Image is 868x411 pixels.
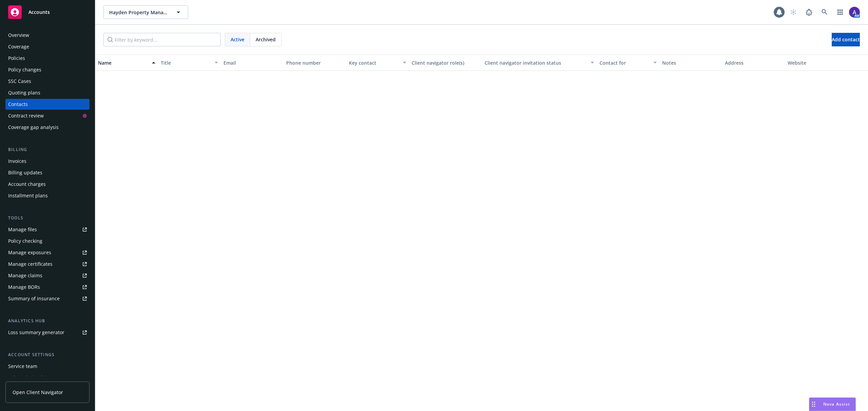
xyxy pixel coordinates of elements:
[13,389,63,396] span: Open Client Navigator
[8,270,42,281] div: Manage claims
[5,87,90,98] a: Quoting plans
[5,190,90,201] a: Installment plans
[485,59,587,66] div: Client navigator invitation status
[849,7,860,18] img: photo
[802,5,816,19] a: Report a Bug
[823,401,850,407] span: Nova Assist
[832,33,860,46] button: Add contact
[5,259,90,269] a: Manage certificates
[103,33,221,46] input: Filter by keyword...
[662,59,719,66] div: Notes
[409,55,482,71] button: Client navigator role(s)
[8,293,60,304] div: Summary of insurance
[286,59,343,66] div: Phone number
[8,247,51,258] div: Manage exposures
[818,5,831,19] a: Search
[809,397,856,411] button: Nova Assist
[8,64,41,75] div: Policy changes
[231,36,244,43] span: Active
[5,247,90,258] a: Manage exposures
[8,179,46,190] div: Account charges
[98,59,148,66] div: Name
[8,30,29,41] div: Overview
[599,59,649,66] div: Contact for
[5,110,90,121] a: Contract review
[5,293,90,304] a: Summary of insurance
[8,99,28,110] div: Contacts
[8,372,51,383] div: Sales relationships
[5,236,90,246] a: Policy checking
[5,179,90,190] a: Account charges
[158,55,221,71] button: Title
[8,87,40,98] div: Quoting plans
[5,351,90,358] div: Account settings
[482,55,597,71] button: Client navigator invitation status
[28,9,50,15] span: Accounts
[5,30,90,41] a: Overview
[283,55,346,71] button: Phone number
[5,318,90,324] div: Analytics hub
[8,259,53,269] div: Manage certificates
[161,59,211,66] div: Title
[8,167,42,178] div: Billing updates
[788,59,845,66] div: Website
[5,41,90,52] a: Coverage
[223,59,281,66] div: Email
[346,55,409,71] button: Key contact
[809,398,818,411] div: Drag to move
[103,5,188,19] button: Hayden Property Management, LLC
[5,327,90,338] a: Loss summary generator
[95,55,158,71] button: Name
[5,99,90,110] a: Contacts
[8,110,44,121] div: Contract review
[5,156,90,167] a: Invoices
[597,55,659,71] button: Contact for
[785,55,848,71] button: Website
[5,76,90,87] a: SSC Cases
[832,36,860,43] span: Add contact
[8,122,59,133] div: Coverage gap analysis
[5,53,90,64] a: Policies
[5,3,90,22] a: Accounts
[5,282,90,293] a: Manage BORs
[8,190,48,201] div: Installment plans
[5,215,90,221] div: Tools
[5,270,90,281] a: Manage claims
[833,5,847,19] a: Switch app
[8,327,64,338] div: Loss summary generator
[5,167,90,178] a: Billing updates
[8,76,31,87] div: SSC Cases
[5,361,90,372] a: Service team
[5,146,90,153] div: Billing
[725,59,782,66] div: Address
[412,59,479,66] div: Client navigator role(s)
[8,156,26,167] div: Invoices
[8,236,42,246] div: Policy checking
[5,372,90,383] a: Sales relationships
[256,36,276,43] span: Archived
[8,41,29,52] div: Coverage
[221,55,283,71] button: Email
[8,282,40,293] div: Manage BORs
[722,55,785,71] button: Address
[8,361,37,372] div: Service team
[5,64,90,75] a: Policy changes
[349,59,399,66] div: Key contact
[659,55,722,71] button: Notes
[8,224,37,235] div: Manage files
[8,53,25,64] div: Policies
[5,224,90,235] a: Manage files
[5,122,90,133] a: Coverage gap analysis
[109,9,168,16] span: Hayden Property Management, LLC
[787,5,800,19] a: Start snowing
